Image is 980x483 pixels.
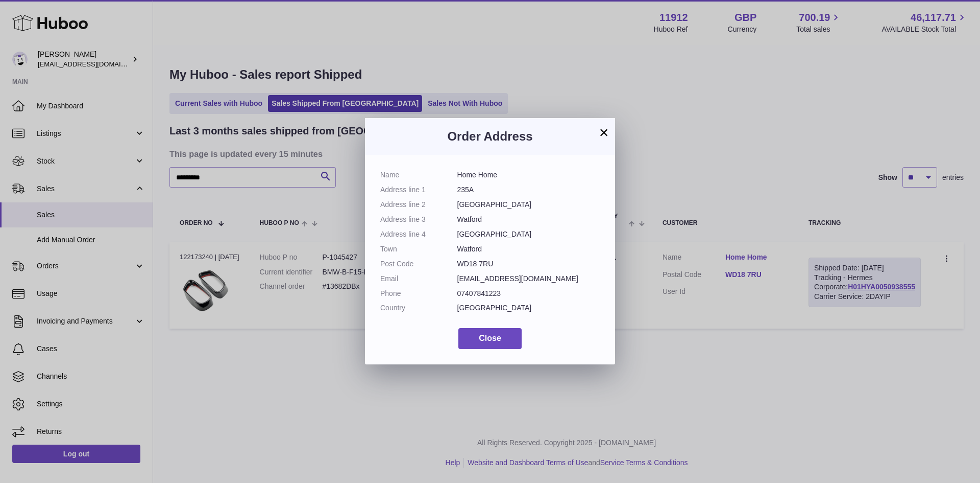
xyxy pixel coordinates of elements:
dd: [GEOGRAPHIC_DATA] [457,303,600,313]
dd: WD18 7RU [457,259,600,269]
dt: Address line 2 [380,200,457,210]
dt: Name [380,170,457,180]
dd: [EMAIL_ADDRESS][DOMAIN_NAME] [457,274,600,284]
dt: Phone [380,289,457,298]
dd: Home Home [457,170,600,180]
dd: 235A [457,185,600,195]
span: Close [479,334,501,342]
dd: Watford [457,215,600,224]
dd: Watford [457,244,600,254]
dd: 07407841223 [457,289,600,298]
button: Close [458,328,522,349]
dt: Country [380,303,457,313]
dd: [GEOGRAPHIC_DATA] [457,200,600,210]
h3: Order Address [380,128,600,145]
dd: [GEOGRAPHIC_DATA] [457,229,600,239]
dt: Address line 3 [380,215,457,224]
button: × [598,126,610,139]
dt: Town [380,244,457,254]
dt: Address line 1 [380,185,457,195]
dt: Post Code [380,259,457,269]
dt: Address line 4 [380,229,457,239]
dt: Email [380,274,457,284]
